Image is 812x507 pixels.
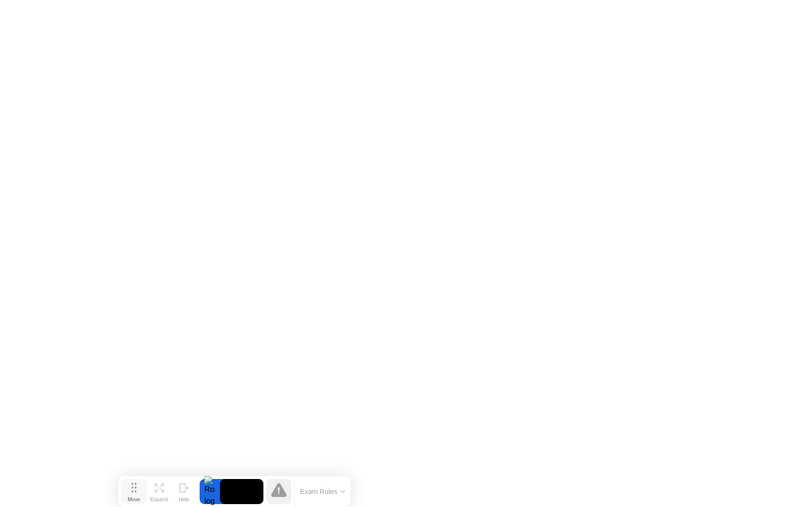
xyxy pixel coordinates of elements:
[179,496,189,502] div: Hide
[297,487,348,496] button: Exam Rules
[172,479,197,504] button: Hide
[150,496,168,502] div: Expand
[128,496,140,502] div: Move
[121,479,146,504] button: Move
[146,479,172,504] button: Expand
